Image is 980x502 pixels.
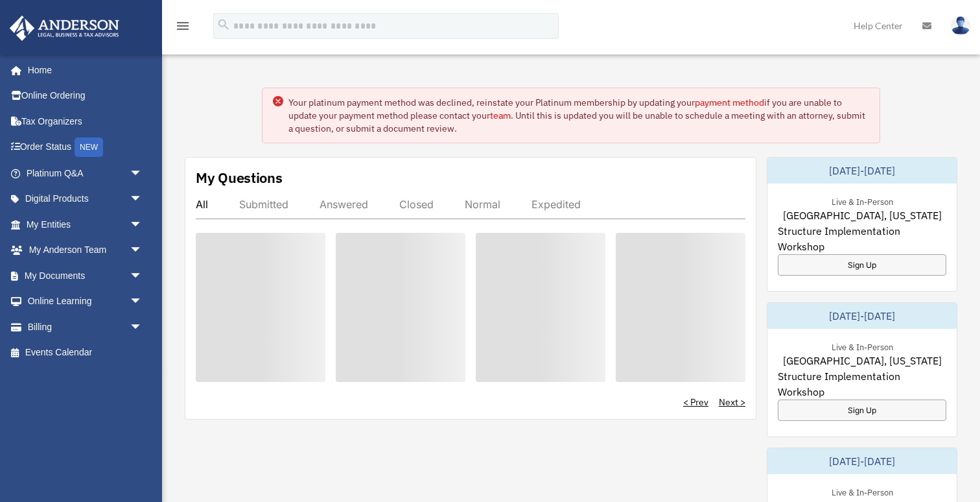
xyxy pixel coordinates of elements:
[767,303,957,329] div: [DATE]-[DATE]
[216,18,231,32] i: search
[531,198,581,211] div: Expedited
[490,110,511,121] a: team
[767,448,957,474] div: [DATE]-[DATE]
[9,289,162,315] a: Online Learningarrow_drop_down
[778,368,946,400] span: Structure Implementation Workshop
[821,339,904,353] div: Live & In-Person
[9,340,162,366] a: Events Calendar
[719,396,745,409] a: Next >
[695,97,764,108] a: payment method
[778,254,946,276] a: Sign Up
[821,484,904,498] div: Live & In-Person
[9,263,162,289] a: My Documentsarrow_drop_down
[9,83,162,109] a: Online Ordering
[75,137,103,157] div: NEW
[821,194,904,208] div: Live & In-Person
[175,18,191,34] i: menu
[6,16,123,41] img: Anderson Advisors Platinum Portal
[175,23,191,34] a: menu
[239,198,288,211] div: Submitted
[9,108,162,134] a: Tax Organizers
[130,314,156,341] span: arrow_drop_down
[130,263,156,289] span: arrow_drop_down
[130,289,156,315] span: arrow_drop_down
[951,16,970,35] img: User Pic
[9,211,162,237] a: My Entitiesarrow_drop_down
[465,198,500,211] div: Normal
[9,57,156,83] a: Home
[288,96,869,135] div: Your platinum payment method was declined, reinstate your Platinum membership by updating your if...
[778,400,946,421] a: Sign Up
[130,211,156,238] span: arrow_drop_down
[9,237,162,263] a: My Anderson Teamarrow_drop_down
[9,186,162,212] a: Digital Productsarrow_drop_down
[683,396,708,409] a: < Prev
[130,160,156,187] span: arrow_drop_down
[196,198,208,211] div: All
[196,168,283,187] div: My Questions
[9,134,162,161] a: Order StatusNEW
[399,198,434,211] div: Closed
[778,223,946,254] span: Structure Implementation Workshop
[767,158,957,184] div: [DATE]-[DATE]
[130,237,156,264] span: arrow_drop_down
[783,353,942,368] span: [GEOGRAPHIC_DATA], [US_STATE]
[130,186,156,213] span: arrow_drop_down
[320,198,368,211] div: Answered
[9,160,162,186] a: Platinum Q&Aarrow_drop_down
[9,314,162,340] a: Billingarrow_drop_down
[783,208,942,223] span: [GEOGRAPHIC_DATA], [US_STATE]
